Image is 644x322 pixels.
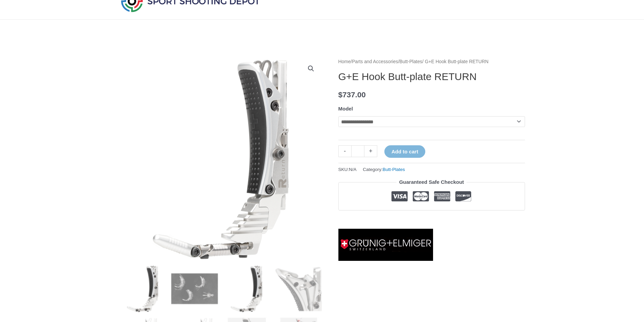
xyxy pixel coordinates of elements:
iframe: Customer reviews powered by Trustpilot [338,216,525,224]
a: Grünig and Elmiger [338,229,433,261]
img: G+E Hook Butt-plate RETURN - Image 4 [275,265,322,312]
button: Add to cart [384,145,425,158]
label: Model [338,106,353,112]
span: SKU: [338,165,357,174]
input: Product quantity [351,145,364,157]
img: G+E Hook Butt-plate RETURN - Image 2 [171,265,218,312]
a: Parts and Accessories [352,59,398,64]
span: Category: [363,165,405,174]
bdi: 737.00 [338,91,366,99]
img: G+E Hook Butt-plate RETURN [119,265,166,312]
h1: G+E Hook Butt-plate RETURN [338,71,525,83]
legend: Guaranteed Safe Checkout [397,177,467,187]
a: View full-screen image gallery [305,63,317,75]
img: G+E Hook Butt-plate RETURN [223,265,270,312]
span: $ [338,91,343,99]
a: Butt-Plates [383,167,405,172]
a: Home [338,59,351,64]
a: Butt-Plates [400,59,422,64]
span: N/A [349,167,357,172]
a: - [338,145,351,157]
nav: Breadcrumb [338,57,525,66]
a: + [364,145,377,157]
